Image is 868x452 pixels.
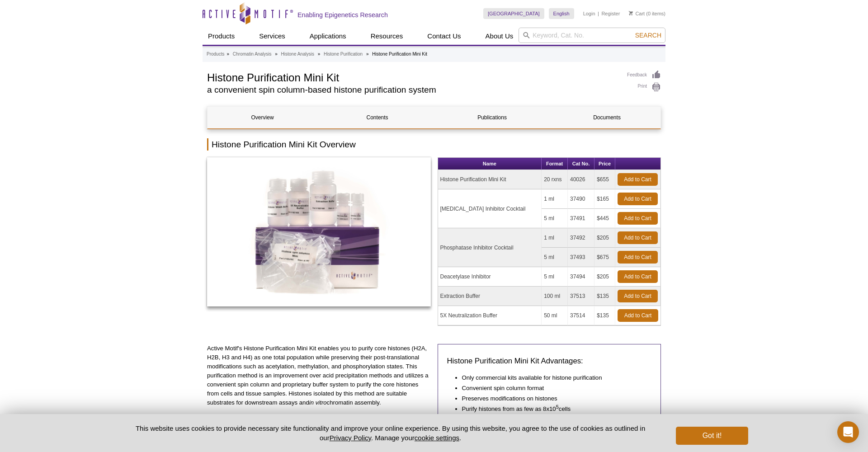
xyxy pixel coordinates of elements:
[207,86,618,94] h2: a convenient spin column-based histone purification system
[552,107,662,128] a: Documents
[542,267,568,287] td: 5 ml
[568,267,594,287] td: 37494
[594,209,615,228] td: $445
[542,306,568,325] td: 50 ml
[483,8,544,19] a: [GEOGRAPHIC_DATA]
[297,11,388,19] h2: Enabling Epigenetics Research
[207,50,224,58] a: Products
[365,28,409,45] a: Resources
[568,248,594,267] td: 37493
[568,306,594,325] td: 37514
[568,287,594,306] td: 37513
[372,52,427,56] li: Histone Purification Mini Kit
[618,251,658,264] a: Add to Cart
[629,10,645,17] a: Cart
[568,158,594,170] th: Cat No.
[568,228,594,248] td: 37492
[618,290,658,302] a: Add to Cart
[366,52,369,56] li: »
[676,427,748,445] button: Got it!
[594,170,615,189] td: $655
[233,50,272,58] a: Chromatin Analysis
[594,158,615,170] th: Price
[594,306,615,325] td: $135
[629,11,633,15] img: Your Cart
[601,10,620,17] a: Register
[480,28,519,45] a: About Us
[447,356,652,367] h3: Histone Purification Mini Kit Advantages:
[627,82,661,92] a: Print
[556,404,559,409] sup: 5
[207,70,618,84] h1: Histone Purification Mini Kit
[322,107,432,128] a: Contents
[583,10,595,17] a: Login
[594,189,615,209] td: $165
[462,384,643,393] li: Convenient spin column format
[437,107,547,128] a: Publications
[438,267,542,287] td: Deacetylase Inhibitor
[438,189,542,228] td: [MEDICAL_DATA] Inhibitor Cocktail
[438,228,542,267] td: Phosphatase Inhibitor Cocktail
[318,52,321,56] li: »
[568,170,594,189] td: 40026
[542,228,568,248] td: 1 ml
[462,373,643,382] li: Only commercial kits available for histone purification
[309,399,327,406] i: in vitro
[207,344,431,407] p: Active Motif's Histone Purification Mini Kit enables you to purify core histones (H2A, H2B, H3 an...
[542,248,568,267] td: 5 ml
[254,28,291,45] a: Services
[324,50,363,58] a: Histone Purification
[208,107,317,128] a: Overview
[618,231,658,244] a: Add to Cart
[594,228,615,248] td: $205
[618,309,658,322] a: Add to Cart
[594,248,615,267] td: $675
[226,52,229,56] li: »
[275,52,278,56] li: »
[304,28,352,45] a: Applications
[618,270,658,283] a: Add to Cart
[594,287,615,306] td: $135
[422,28,466,45] a: Contact Us
[438,170,542,189] td: Histone Purification Mini Kit
[598,8,599,19] li: |
[618,212,658,225] a: Add to Cart
[462,394,643,403] li: Preserves modifications on histones
[330,434,371,442] a: Privacy Policy
[568,189,594,209] td: 37490
[462,405,643,414] li: Purify histones from as few as 8x10 cells
[837,421,859,443] div: Open Intercom Messenger
[542,170,568,189] td: 20 rxns
[281,50,314,58] a: Histone Analysis
[438,287,542,306] td: Extraction Buffer
[519,28,665,43] input: Keyword, Cat. No.
[568,209,594,228] td: 37491
[635,32,661,39] span: Search
[632,31,664,39] button: Search
[594,267,615,287] td: $205
[549,8,574,19] a: English
[618,193,658,205] a: Add to Cart
[618,173,658,186] a: Add to Cart
[542,287,568,306] td: 100 ml
[542,189,568,209] td: 1 ml
[629,8,665,19] li: (0 items)
[542,158,568,170] th: Format
[120,424,661,443] p: This website uses cookies to provide necessary site functionality and improve your online experie...
[542,209,568,228] td: 5 ml
[207,138,661,151] h2: Histone Purification Mini Kit Overview
[438,158,542,170] th: Name
[415,434,459,442] button: cookie settings
[207,157,431,306] img: Histone Purification Mini Kit
[438,306,542,325] td: 5X Neutralization Buffer
[627,70,661,80] a: Feedback
[203,28,240,45] a: Products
